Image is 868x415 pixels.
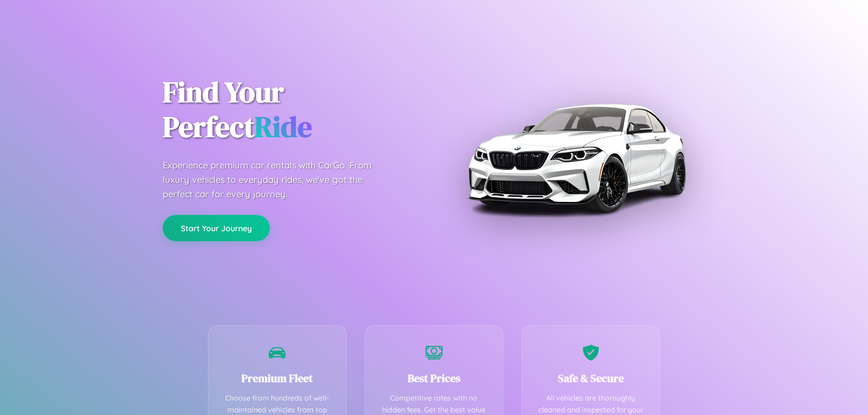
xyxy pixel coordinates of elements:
[163,158,389,201] p: Experience premium car rentals with CarGo. From luxury vehicles to everyday rides, we've got the ...
[222,371,333,386] h3: Premium Fleet
[535,371,646,386] h3: Safe & Secure
[163,75,420,145] h1: Find Your Perfect
[255,107,312,146] span: Ride
[463,45,689,271] img: Premium BMW car rental vehicle
[163,215,270,241] button: Start Your Journey
[379,371,490,386] h3: Best Prices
